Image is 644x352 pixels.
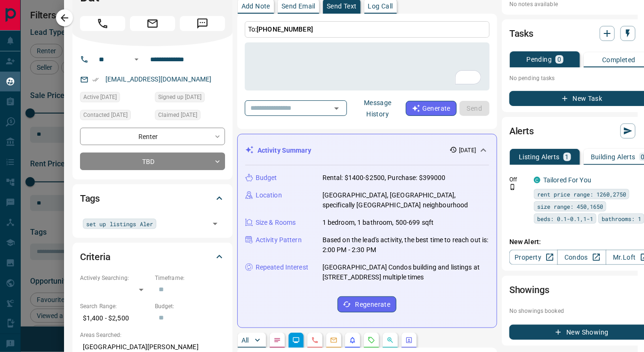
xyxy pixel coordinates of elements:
svg: Push Notification Only [509,184,516,190]
a: Property [509,250,558,265]
div: Sat Oct 04 2025 [80,92,150,105]
p: Rental: $1400-$2500, Purchase: $399000 [322,173,446,183]
p: Timeframe: [155,274,225,282]
svg: Agent Actions [405,336,413,344]
span: rent price range: 1260,2750 [537,189,626,199]
svg: Opportunities [386,336,394,344]
span: set up listings Aler [86,219,153,229]
p: Activity Summary [258,146,311,156]
div: Tags [80,187,225,210]
svg: Listing Alerts [349,336,356,344]
p: Areas Searched: [80,331,225,339]
p: Budget [256,173,277,183]
p: Location [256,190,282,200]
span: beds: 0.1-0.1,1-1 [537,214,593,223]
a: Condos [557,250,606,265]
div: condos.ca [534,177,540,183]
button: Open [330,102,343,115]
p: Add Note [241,3,270,9]
div: Criteria [80,246,225,268]
div: Activity Summary[DATE] [245,142,489,159]
p: Repeated Interest [256,262,308,272]
p: Based on the lead's activity, the best time to reach out is: 2:00 PM - 2:30 PM [322,235,489,255]
p: Size & Rooms [256,218,296,228]
h2: Showings [509,282,549,297]
span: Message [180,16,225,31]
p: All [241,337,249,344]
svg: Notes [274,336,281,344]
div: Sat Oct 04 2025 [155,92,225,105]
svg: Emails [330,336,338,344]
p: Send Text [327,3,357,9]
p: 0 [557,56,561,63]
div: TBD [80,153,225,170]
button: Open [209,217,222,230]
p: Actively Searching: [80,274,150,282]
p: Send Email [282,3,315,9]
button: Generate [406,101,457,116]
span: size range: 450,1650 [537,202,603,211]
span: Signed up [DATE] [158,92,201,102]
button: Message History [350,95,406,122]
p: Budget: [155,302,225,311]
p: [GEOGRAPHIC_DATA] Condos building and listings at [STREET_ADDRESS] multiple times [322,262,489,282]
svg: Email Verified [92,76,99,83]
div: Fri Oct 10 2025 [155,110,225,123]
button: Open [131,54,142,65]
a: Tailored For You [543,176,591,184]
h2: Criteria [80,249,111,264]
p: To: [245,21,490,38]
svg: Requests [368,336,375,344]
h2: Tasks [509,26,533,41]
p: [GEOGRAPHIC_DATA], [GEOGRAPHIC_DATA], specifically [GEOGRAPHIC_DATA] neighbourhood [322,190,489,210]
p: Building Alerts [591,154,636,160]
div: Renter [80,128,225,145]
span: [PHONE_NUMBER] [257,25,313,33]
p: 1 [565,154,569,160]
p: [DATE] [459,146,476,155]
a: [EMAIL_ADDRESS][DOMAIN_NAME] [105,75,212,83]
p: Listing Alerts [519,154,560,160]
p: Search Range: [80,302,150,311]
p: Log Call [368,3,393,9]
div: Fri Oct 10 2025 [80,110,150,123]
p: Completed [602,57,636,63]
span: Claimed [DATE] [158,110,197,120]
p: 1 bedroom, 1 bathroom, 500-699 sqft [322,218,434,228]
p: Pending [527,56,552,63]
p: $1,400 - $2,500 [80,311,150,326]
p: Off [509,175,528,184]
span: Call [80,16,125,31]
svg: Calls [311,336,319,344]
textarea: To enrich screen reader interactions, please activate Accessibility in Grammarly extension settings [251,47,483,87]
button: Regenerate [338,296,396,312]
h2: Alerts [509,123,534,139]
h2: Tags [80,191,100,206]
svg: Lead Browsing Activity [292,336,300,344]
span: bathrooms: 1 [602,214,641,223]
span: Active [DATE] [83,92,117,102]
span: Email [130,16,175,31]
p: Activity Pattern [256,235,302,245]
span: Contacted [DATE] [83,110,128,120]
